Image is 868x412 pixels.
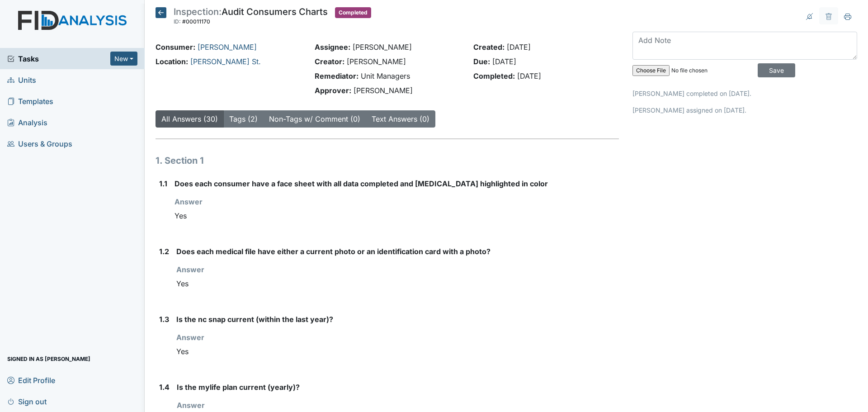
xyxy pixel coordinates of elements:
[177,401,205,410] strong: Answer
[517,71,541,81] span: [DATE]
[315,86,351,95] strong: Approver:
[182,18,210,25] span: #00011170
[7,94,53,108] span: Templates
[758,63,795,77] input: Save
[7,137,72,151] span: Users & Groups
[175,178,548,189] label: Does each consumer have a face sheet with all data completed and [MEDICAL_DATA] highlighted in color
[174,18,181,25] span: ID:
[110,52,137,66] button: New
[156,43,195,52] strong: Consumer:
[473,57,490,66] strong: Due:
[263,110,366,128] button: Non-Tags w/ Comment (0)
[159,246,169,257] label: 1.2
[632,89,857,98] p: [PERSON_NAME] completed on [DATE].
[159,382,170,393] label: 1.4
[372,114,429,123] a: Text Answers (0)
[315,43,350,52] strong: Assignee:
[315,71,359,81] strong: Remediator:
[176,314,333,325] label: Is the nc snap current (within the last year)?
[176,275,619,292] div: Yes
[269,114,360,123] a: Non-Tags w/ Comment (0)
[492,57,516,66] span: [DATE]
[7,352,90,366] span: Signed in as [PERSON_NAME]
[174,7,328,27] div: Audit Consumers Charts
[473,43,505,52] strong: Created:
[175,197,203,206] strong: Answer
[7,373,55,387] span: Edit Profile
[176,333,204,342] strong: Answer
[156,57,188,66] strong: Location:
[176,246,491,257] label: Does each medical file have either a current photo or an identification card with a photo?
[7,73,36,87] span: Units
[174,6,222,17] span: Inspection:
[354,86,413,95] span: [PERSON_NAME]
[229,114,258,123] a: Tags (2)
[7,53,110,64] a: Tasks
[361,71,410,81] span: Unit Managers
[156,154,619,167] h1: 1. Section 1
[507,43,531,52] span: [DATE]
[7,115,47,129] span: Analysis
[632,105,857,115] p: [PERSON_NAME] assigned on [DATE].
[176,343,619,360] div: Yes
[161,114,218,123] a: All Answers (30)
[335,7,371,18] span: Completed
[7,394,47,408] span: Sign out
[176,265,204,274] strong: Answer
[159,314,169,325] label: 1.3
[366,110,435,128] button: Text Answers (0)
[347,57,406,66] span: [PERSON_NAME]
[315,57,344,66] strong: Creator:
[175,207,619,224] div: Yes
[159,178,167,189] label: 1.1
[156,110,224,128] button: All Answers (30)
[223,110,264,128] button: Tags (2)
[177,382,300,393] label: Is the mylife plan current (yearly)?
[353,43,412,52] span: [PERSON_NAME]
[473,71,515,81] strong: Completed:
[198,43,257,52] a: [PERSON_NAME]
[190,57,261,66] a: [PERSON_NAME] St.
